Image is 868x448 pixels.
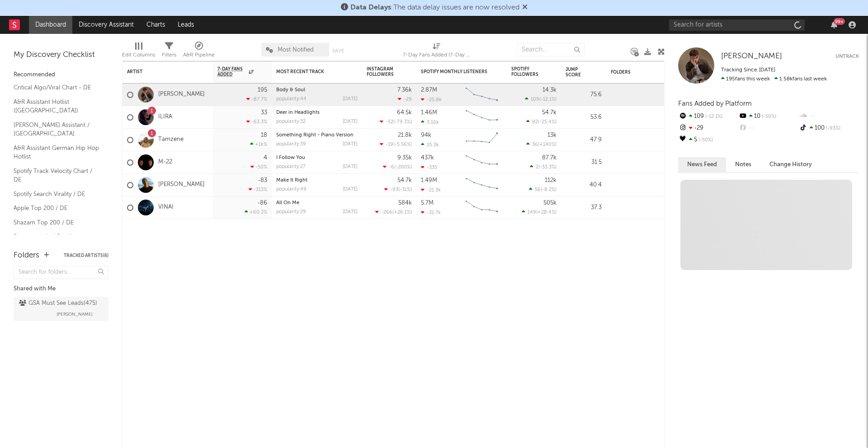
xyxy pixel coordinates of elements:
[217,66,246,77] span: 7-Day Fans Added
[343,119,358,124] div: [DATE]
[421,110,437,116] div: 1.46M
[566,202,602,213] div: 37.3
[721,52,782,61] a: [PERSON_NAME]
[257,200,267,206] div: -86
[183,50,215,61] div: A&R Pipeline
[276,164,306,169] div: popularity: 27
[158,113,172,121] a: ILIRA
[542,110,557,116] div: 54.7k
[697,138,713,143] span: -50 %
[831,21,837,28] button: 99+
[421,200,434,206] div: 5.7M
[566,157,602,168] div: 31.5
[462,196,502,219] svg: Chart title
[14,166,99,185] a: Spotify Track Velocity Chart / DE
[522,4,528,11] span: Dismiss
[381,210,392,215] span: -266
[122,38,155,65] div: Edit Columns
[526,119,557,125] div: ( )
[529,187,557,192] div: ( )
[421,119,439,125] div: 3.16k
[421,132,431,138] div: 94k
[276,155,305,160] a: I Follow You
[421,210,441,215] div: -31.7k
[276,187,307,192] div: popularity: 49
[276,142,306,147] div: popularity: 39
[721,67,775,73] span: Tracking Since: [DATE]
[462,84,502,106] svg: Chart title
[140,16,171,34] a: Charts
[611,70,679,75] div: Folders
[246,119,267,125] div: -63.3 %
[14,143,99,162] a: A&R Assistant German Hip Hop Hotlist
[14,218,99,228] a: Shazam Top 200 / DE
[276,155,358,160] div: I Follow You
[343,187,358,192] div: [DATE]
[538,210,555,215] span: +28.4 %
[367,66,398,77] div: Instagram Followers
[421,177,437,183] div: 1.49M
[398,132,412,138] div: 21.8k
[14,284,108,294] div: Shared with Me
[678,134,738,146] div: 5
[264,155,267,161] div: 4
[511,66,543,77] div: Spotify Followers
[14,97,99,116] a: A&R Assistant Hotlist ([GEOGRAPHIC_DATA])
[542,87,557,93] div: 14.3k
[835,52,859,61] button: Untrack
[14,232,99,242] a: Recommended For You
[14,266,108,279] input: Search for folders...
[276,133,358,138] div: Something Right - Piano Version
[397,110,412,116] div: 64.5k
[343,142,358,147] div: [DATE]
[540,165,555,170] span: -33.3 %
[276,133,354,138] a: Something Right - Piano Version
[535,187,541,192] span: 56
[57,309,93,320] span: [PERSON_NAME]
[158,159,172,166] a: M-22
[397,155,412,161] div: 9.35k
[536,165,538,170] span: 2
[350,4,391,11] span: Data Delays
[539,120,555,125] span: -25.4 %
[276,97,307,102] div: popularity: 44
[531,97,539,102] span: 109
[258,87,267,93] div: 195
[530,164,557,170] div: ( )
[380,119,412,125] div: ( )
[532,120,538,125] span: 82
[738,111,798,122] div: 10
[566,67,588,78] div: Jump Score
[799,122,859,134] div: 100
[158,136,184,144] a: Tamzene
[400,187,410,192] span: -31 %
[462,106,502,129] svg: Chart title
[384,187,412,192] div: ( )
[678,100,752,107] span: Fans Added by Platform
[566,180,602,191] div: 40.4
[421,155,434,161] div: 437k
[276,201,299,205] a: All On Me
[398,200,412,206] div: 584k
[261,110,267,116] div: 33
[542,187,555,192] span: -8.2 %
[383,164,412,170] div: ( )
[276,88,305,93] a: Body & Soul
[566,112,602,123] div: 53.6
[246,96,267,102] div: -87.7 %
[276,88,358,93] div: Body & Soul
[276,201,358,205] div: All On Me
[276,210,306,215] div: popularity: 29
[127,69,195,75] div: Artist
[14,250,39,261] div: Folders
[250,164,267,170] div: -50 %
[14,83,99,93] a: Critical Algo/Viral Chart - DE
[543,200,557,206] div: 505k
[678,111,738,122] div: 109
[532,142,538,147] span: 36
[332,48,344,53] button: Save
[541,97,555,102] span: -12.1 %
[421,97,442,103] div: -25.8k
[669,19,805,31] input: Search for artists
[726,157,760,172] button: Notes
